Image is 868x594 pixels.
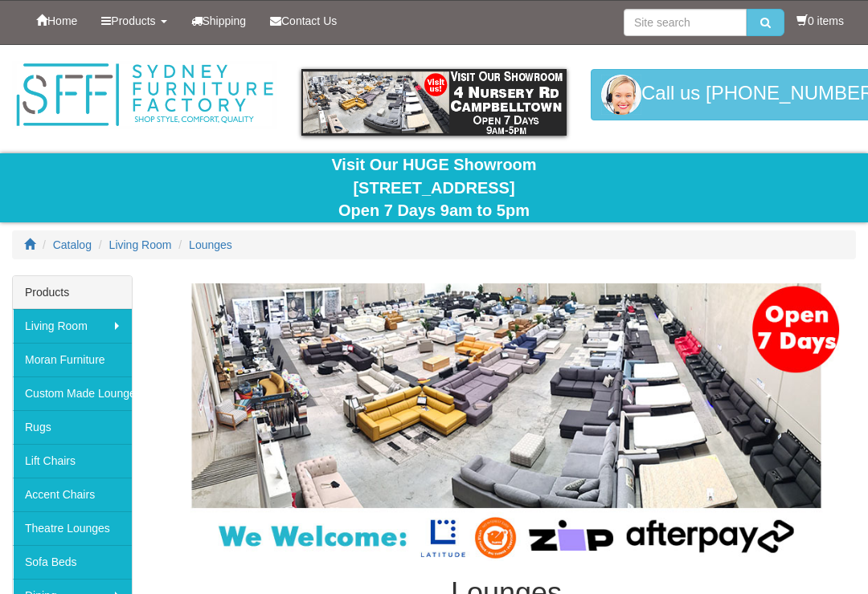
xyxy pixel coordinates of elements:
[179,1,259,41] a: Shipping
[13,343,132,376] a: Moran Furniture
[189,238,232,251] a: Lounges
[13,545,132,579] a: Sofa Beds
[13,376,132,410] a: Custom Made Lounges
[13,309,132,343] a: Living Room
[47,14,77,27] span: Home
[12,153,856,222] div: Visit Our HUGE Showroom [STREET_ADDRESS] Open 7 Days 9am to 5pm
[13,444,132,478] a: Lift Chairs
[13,511,132,545] a: Theatre Lounges
[157,283,856,561] img: Lounges
[258,1,349,41] a: Contact Us
[109,238,172,251] a: Living Room
[12,61,277,129] img: Sydney Furniture Factory
[624,9,747,36] input: Site search
[89,1,178,41] a: Products
[53,238,92,251] a: Catalog
[13,276,132,309] div: Products
[13,478,132,511] a: Accent Chairs
[796,13,844,29] li: 0 items
[24,1,89,41] a: Home
[13,410,132,444] a: Rugs
[111,14,155,27] span: Products
[203,14,247,27] span: Shipping
[301,69,567,136] img: showroom.gif
[281,14,337,27] span: Contact Us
